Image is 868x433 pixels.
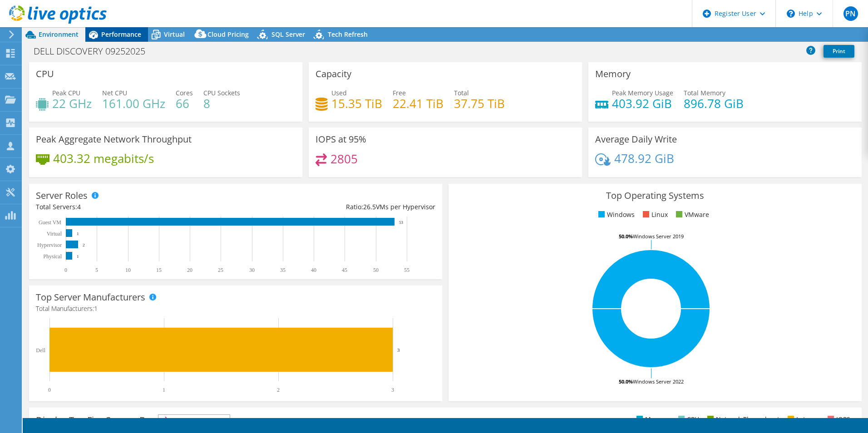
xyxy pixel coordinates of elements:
h4: 22 GHz [52,98,92,108]
text: 5 [95,267,98,273]
svg: \n [787,10,795,18]
text: 50 [373,267,379,273]
span: PN [843,6,858,21]
h4: 15.35 TiB [331,98,382,108]
h3: Average Daily Write [595,134,677,144]
text: 3 [397,347,400,353]
h4: 2805 [330,154,358,164]
text: 1 [163,387,165,393]
h4: 161.00 GHz [102,98,165,108]
span: Peak CPU [52,89,80,97]
span: Total Memory [684,89,725,97]
h4: 8 [203,98,240,108]
h3: Server Roles [36,191,88,201]
text: Dell [36,347,45,354]
h3: Capacity [316,69,351,79]
text: 25 [218,267,223,273]
div: Total Servers: [36,202,236,212]
text: 15 [156,267,162,273]
li: Network Throughput [705,414,779,424]
h4: 896.78 GiB [684,98,744,108]
li: IOPS [825,414,850,424]
h3: Peak Aggregate Network Throughput [36,134,192,144]
span: CPU Sockets [203,89,240,97]
text: 40 [311,267,316,273]
span: Environment [39,30,79,39]
h4: 66 [176,98,193,108]
tspan: 50.0% [619,233,633,240]
span: Cloud Pricing [207,30,249,39]
span: Performance [101,30,141,39]
h1: DELL DISCOVERY 09252025 [30,46,159,56]
span: SQL Server [271,30,305,39]
li: Linux [641,210,668,220]
span: Tech Refresh [328,30,368,39]
text: Virtual [47,231,62,237]
text: 3 [391,387,394,393]
h3: CPU [36,69,54,79]
h4: 22.41 TiB [393,98,444,108]
text: 0 [48,387,51,393]
text: 0 [64,267,67,273]
li: VMware [674,210,709,220]
span: IOPS [158,415,230,426]
span: 1 [94,304,98,313]
span: 4 [77,202,81,211]
li: Windows [596,210,635,220]
text: 55 [404,267,409,273]
h4: 403.32 megabits/s [53,153,154,163]
text: 53 [399,220,404,225]
text: 2 [277,387,280,393]
span: 26.5 [363,202,376,211]
text: Physical [43,253,62,260]
a: Print [824,45,854,58]
h4: 37.75 TiB [454,98,505,108]
span: Cores [176,89,193,97]
span: Total [454,89,469,97]
div: Ratio: VMs per Hypervisor [236,202,435,212]
text: 20 [187,267,192,273]
text: 2 [83,243,85,247]
text: 35 [280,267,286,273]
text: 45 [342,267,347,273]
h4: 478.92 GiB [614,153,674,163]
h3: IOPS at 95% [316,134,366,144]
tspan: 50.0% [619,378,633,385]
tspan: Windows Server 2019 [633,233,684,240]
li: Memory [634,414,670,424]
tspan: Windows Server 2022 [633,378,684,385]
h4: 403.92 GiB [612,98,673,108]
h3: Top Server Manufacturers [36,292,145,302]
span: Virtual [164,30,185,39]
span: Net CPU [102,89,127,97]
h3: Top Operating Systems [455,191,855,201]
text: 10 [125,267,131,273]
li: Latency [785,414,819,424]
h3: Memory [595,69,631,79]
span: Free [393,89,406,97]
li: CPU [676,414,699,424]
span: Used [331,89,347,97]
text: Hypervisor [37,242,62,248]
h4: Total Manufacturers: [36,304,435,314]
text: 30 [249,267,255,273]
span: Peak Memory Usage [612,89,673,97]
text: 1 [77,231,79,236]
text: Guest VM [39,219,61,226]
text: 1 [77,254,79,259]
